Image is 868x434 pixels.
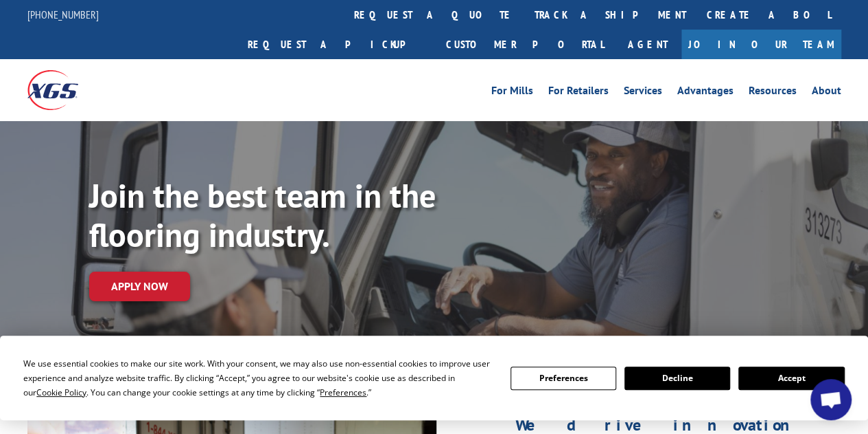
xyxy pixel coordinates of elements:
a: Customer Portal [436,30,614,59]
a: Resources [749,85,797,100]
a: Request a pickup [237,30,436,59]
div: Open chat [810,379,852,420]
strong: Join the best team in the flooring industry. [89,174,436,257]
a: Apply now [89,272,190,301]
button: Accept [738,367,844,390]
span: Cookie Policy [36,387,86,398]
a: Advantages [677,85,734,100]
a: For Mills [491,85,533,100]
span: Preferences [320,387,366,398]
button: Decline [624,367,730,390]
button: Preferences [511,367,616,390]
a: Services [624,85,662,100]
div: We use essential cookies to make our site work. With your consent, we may also use non-essential ... [23,356,493,400]
a: About [812,85,841,100]
a: Join Our Team [681,30,841,59]
a: For Retailers [548,85,609,100]
a: Agent [614,30,681,59]
a: [PHONE_NUMBER] [27,8,99,21]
